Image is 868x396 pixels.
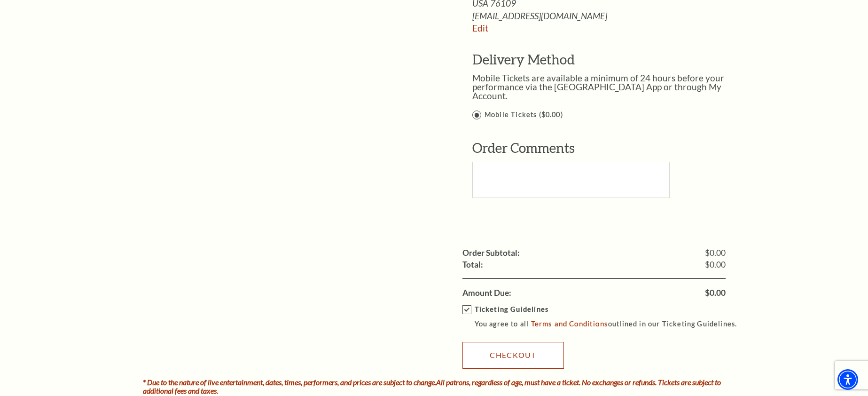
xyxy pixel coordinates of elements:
label: Amount Due: [462,289,511,297]
a: Edit [472,23,488,33]
strong: All patrons, regardless of age, must have a ticket [436,378,579,387]
span: $0.00 [705,249,726,257]
span: Order Comments [472,140,575,156]
span: outlined in our Ticketing Guidelines. [608,320,737,328]
p: Mobile Tickets are available a minimum of 24 hours before your performance via the [GEOGRAPHIC_DA... [472,73,745,100]
span: [EMAIL_ADDRESS][DOMAIN_NAME] [472,11,745,20]
label: Order Subtotal: [462,249,520,257]
a: Terms and Conditions [531,319,608,328]
i: * Due to the nature of live entertainment, dates, times, performers, and prices are subject to ch... [143,378,721,395]
span: $0.00 [705,289,726,297]
label: Mobile Tickets ($0.00) [472,109,745,121]
p: You agree to all [475,318,746,330]
span: $0.00 [705,261,726,269]
label: Total: [462,261,483,269]
strong: Ticketing Guidelines [475,305,548,313]
span: Delivery Method [472,51,575,67]
textarea: Text area [472,162,670,198]
div: Accessibility Menu [837,369,858,390]
a: Checkout [462,342,564,368]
